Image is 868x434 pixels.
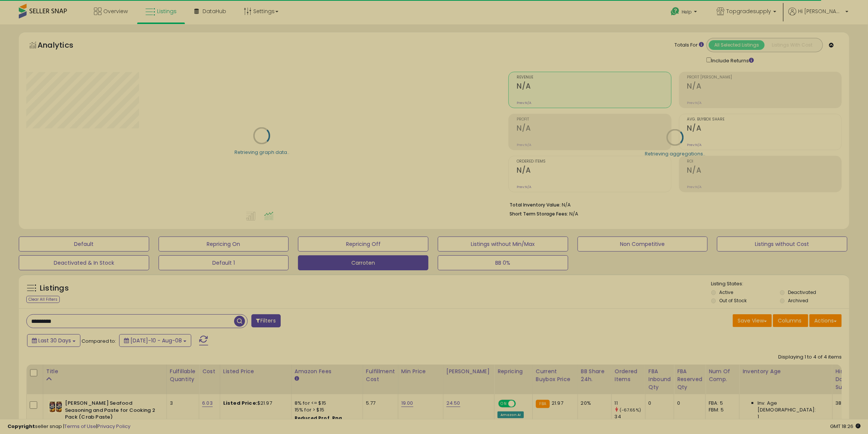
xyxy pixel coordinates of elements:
div: [PERSON_NAME] [446,368,491,375]
div: Fulfillment Cost [366,368,395,383]
button: Default [19,237,149,252]
div: Current Buybox Price [536,368,575,383]
div: BB Share 24h. [581,368,608,383]
button: [DATE]-10 - Aug-08 [119,334,191,347]
div: 34 [615,413,645,420]
div: Amazon AI [498,411,524,418]
div: seller snap | | [8,423,130,430]
a: 6.03 [202,399,213,407]
i: Get Help [670,7,680,16]
div: 0 [677,400,700,407]
div: Cost [202,368,217,375]
span: 21.97 [552,399,563,407]
button: Listings without Cost [717,237,847,252]
div: 20% [581,400,606,407]
a: 19.00 [401,399,413,407]
span: Last 30 Days [38,337,71,344]
div: 0 [649,400,668,407]
div: Title [46,368,163,375]
a: Terms of Use [64,423,96,430]
span: ON [499,401,508,407]
div: Amazon Fees [295,368,360,375]
div: Repricing [498,368,529,375]
button: Listings With Cost [764,40,820,50]
span: Columns [778,317,801,324]
div: Retrieving aggregations.. [645,150,705,157]
div: Retrieving graph data.. [234,149,289,155]
label: Out of Stock [719,297,747,304]
label: Deactivated [788,289,816,295]
div: FBA inbound Qty [649,368,671,391]
span: Listings [157,8,177,15]
span: DataHub [203,8,226,15]
button: Save View [733,314,772,327]
span: 2025-09-8 18:26 GMT [830,423,860,430]
img: 51NgRj8kRkL._SL40_.jpg [48,400,63,413]
button: Non Competitive [578,237,708,252]
b: Listed Price: [223,399,257,407]
div: Inventory Age [742,368,829,375]
span: Inv. Age [DEMOGRAPHIC_DATA]: [758,400,826,413]
b: Reduced Prof. Rng. [295,415,344,421]
span: Help [682,9,692,15]
button: Filters [251,314,281,327]
button: Listings without Min/Max [438,237,568,252]
a: Hi [PERSON_NAME] [788,8,848,24]
div: Fulfillable Quantity [170,368,196,383]
button: Carroten [298,255,428,270]
b: [PERSON_NAME] Seafood Seasoning and Paste for Cooking 2 Pack (Crab Paste) [65,400,156,423]
div: Historical Days Of Supply [836,368,863,391]
h5: Analytics [38,40,88,52]
span: Topgradesupply [726,8,771,15]
strong: Copyright [8,423,35,430]
button: Columns [773,314,808,327]
button: Actions [809,314,842,327]
div: FBM: 5 [709,407,733,413]
div: Num of Comp. [709,368,736,383]
div: Displaying 1 to 4 of 4 items [778,354,842,361]
div: FBA: 5 [709,400,733,407]
small: (-67.65%) [620,407,641,413]
button: BB 0% [438,255,568,270]
label: Active [719,289,733,295]
div: Totals For [674,42,704,49]
button: Deactivated & In Stock [19,255,149,270]
button: Repricing On [159,237,289,252]
div: 3 [170,400,193,407]
small: FBA [536,400,550,408]
span: Overview [103,8,128,15]
h5: Listings [40,283,69,294]
span: 1 [758,413,759,420]
div: 8% for <= $15 [295,400,357,407]
div: Clear All Filters [26,296,60,303]
a: Help [665,1,705,24]
button: Repricing Off [298,237,428,252]
button: Last 30 Days [27,334,80,347]
div: Ordered Items [615,368,642,383]
div: Listed Price [223,368,288,375]
button: Default 1 [159,255,289,270]
label: Archived [788,297,808,304]
span: Compared to: [82,338,116,345]
span: Hi [PERSON_NAME] [798,8,843,15]
div: FBA Reserved Qty [677,368,702,391]
a: 24.50 [446,399,460,407]
a: Privacy Policy [97,423,130,430]
p: Listing States: [711,280,850,288]
div: Include Returns [701,56,763,64]
div: 11 [615,400,645,407]
div: 15% for > $15 [295,407,357,413]
div: 5.77 [366,400,392,407]
span: [DATE]-10 - Aug-08 [130,337,182,344]
span: OFF [515,401,527,407]
div: 38.10 [836,400,860,407]
button: All Selected Listings [709,40,765,50]
div: $21.97 [223,400,286,407]
div: Min Price [401,368,440,375]
small: Amazon Fees. [295,375,299,382]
